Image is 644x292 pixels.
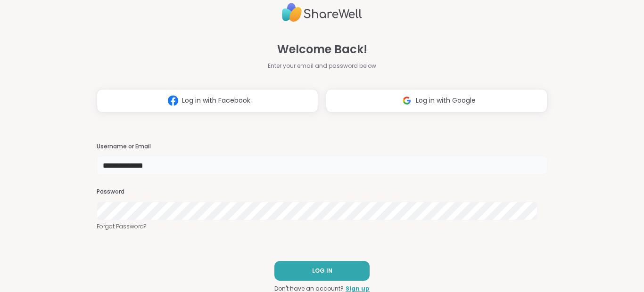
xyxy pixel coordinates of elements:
[268,62,376,70] span: Enter your email and password below
[326,89,547,113] button: Log in with Google
[97,143,547,151] h3: Username or Email
[312,267,332,275] span: LOG IN
[97,222,547,231] a: Forgot Password?
[182,96,250,105] span: Log in with Facebook
[277,41,367,58] span: Welcome Back!
[97,89,318,113] button: Log in with Facebook
[416,96,476,105] span: Log in with Google
[164,92,182,109] img: ShareWell Logomark
[274,261,370,281] button: LOG IN
[398,92,416,109] img: ShareWell Logomark
[97,188,547,196] h3: Password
